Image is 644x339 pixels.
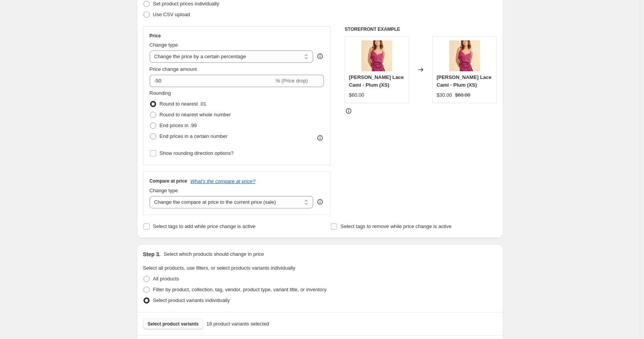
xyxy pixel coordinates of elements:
span: Change type [150,188,178,193]
div: help [316,198,324,206]
span: Select all products, use filters, or select products variants individually [143,265,295,271]
span: All products [153,276,179,282]
span: Price change amount [150,66,197,72]
img: IMG-3589_80x.webp [361,40,392,71]
div: help [316,52,324,60]
img: IMG-3589_80x.webp [449,40,480,71]
span: Select product variants individually [153,297,230,303]
span: Round to nearest whole number [160,112,231,117]
div: $30.00 [437,91,452,99]
strike: $60.00 [455,91,470,99]
span: Change type [150,42,178,48]
span: Round to nearest .01 [160,101,206,107]
span: [PERSON_NAME] Lace Cami - Plum (XS) [349,74,404,88]
span: End prices in a certain number [160,133,228,139]
h6: STOREFRONT EXAMPLE [345,26,497,32]
span: Rounding [150,90,171,96]
button: What's the compare at price? [191,178,256,184]
h3: Compare at price [150,178,187,184]
span: Select tags to add while price change is active [153,223,256,229]
button: Select product variants [143,319,204,329]
span: Select product variants [148,321,199,327]
span: % (Price drop) [276,78,308,84]
span: Show rounding direction options? [160,150,234,156]
div: $60.00 [349,91,364,99]
span: Use CSV upload [153,12,190,17]
span: Select tags to remove while price change is active [341,223,452,229]
span: Set product prices individually [153,1,219,7]
h2: Step 3. [143,250,161,258]
span: Filter by product, collection, tag, vendor, product type, variant title, or inventory [153,287,327,292]
input: -15 [150,75,274,87]
p: Select which products should change in price [164,250,264,258]
span: [PERSON_NAME] Lace Cami - Plum (XS) [437,74,491,88]
h3: Price [150,33,161,39]
span: 18 product variants selected [206,320,269,328]
span: End prices in .99 [160,123,197,128]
